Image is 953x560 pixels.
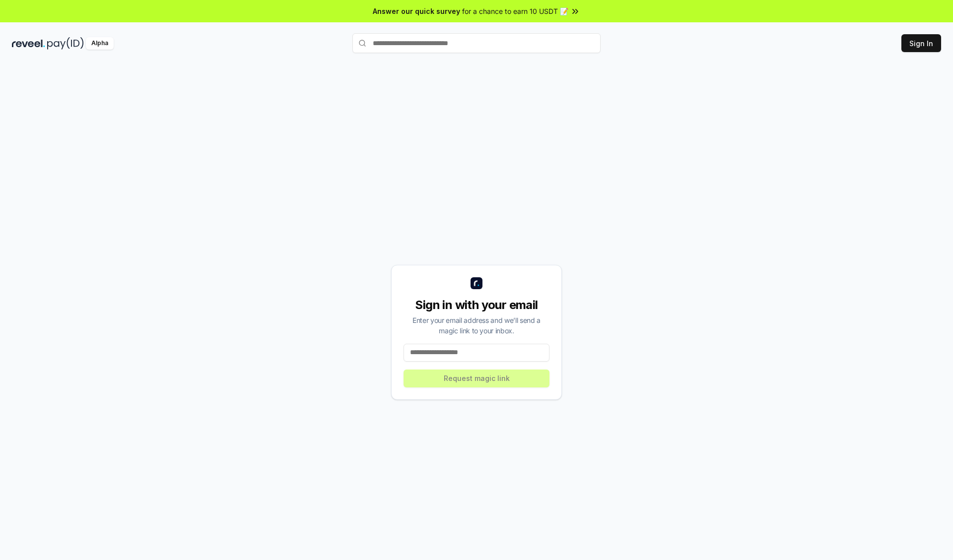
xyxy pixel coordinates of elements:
img: logo_small [471,277,482,289]
span: for a chance to earn 10 USDT 📝 [462,6,568,16]
span: Answer our quick survey [373,6,460,16]
button: Sign In [901,34,941,52]
div: Enter your email address and we’ll send a magic link to your inbox. [404,315,549,336]
div: Sign in with your email [404,297,549,313]
div: Alpha [86,37,114,50]
img: pay_id [47,37,84,50]
img: reveel_dark [12,37,45,50]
